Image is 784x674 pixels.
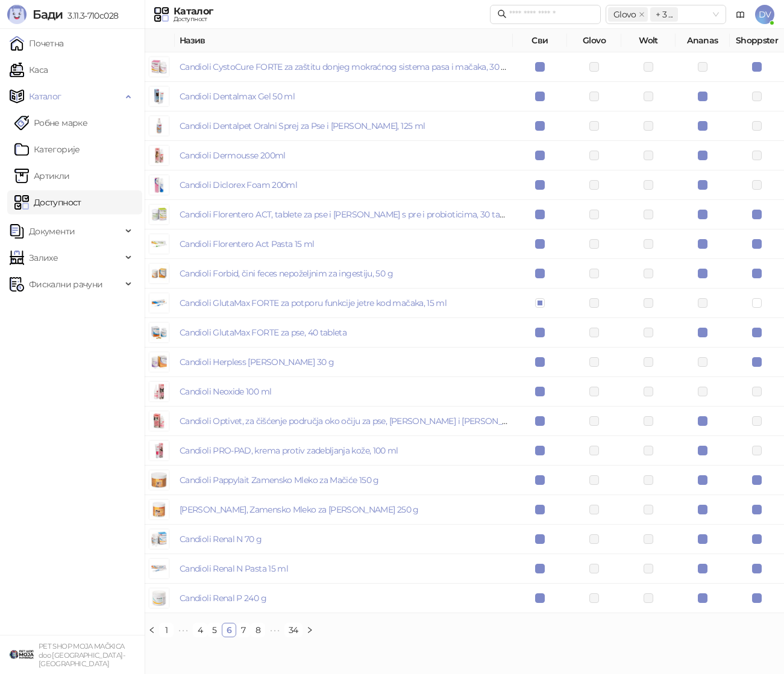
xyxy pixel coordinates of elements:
[149,588,169,608] img: Slika
[63,10,118,21] span: 3.11.3-710c028
[180,298,447,308] a: Candioli GlutaMax FORTE za potporu funkcije jetre kod mačaka, 15 ml
[149,470,169,490] img: Slika
[149,411,169,431] img: Slika
[613,8,636,21] span: Glovo
[149,559,169,578] img: Slika
[251,623,265,637] li: 8
[207,623,222,637] li: 5
[731,5,750,24] a: Документација
[193,623,207,637] a: 4
[180,416,683,426] a: Candioli Optivet, za čišćenje područja oko očiju za pse, [PERSON_NAME] i [PERSON_NAME] [DEMOGRAP...
[180,179,297,190] a: Candioli Diclorex Foam 200ml
[39,642,125,668] small: PET SHOP MOJA MAČKICA doo [GEOGRAPHIC_DATA]-[GEOGRAPHIC_DATA]
[160,623,173,637] a: 1
[10,643,34,667] img: 64x64-companyLogo-9f44b8df-f022-41eb-b7d6-300ad218de09.png
[180,120,425,131] a: Candioli Dentalpet Oralni Sprej za Pse i [PERSON_NAME], 125 ml
[29,246,58,270] span: Залихе
[265,623,284,637] span: •••
[10,58,48,82] a: Каса
[14,190,81,214] a: Доступност
[180,150,286,161] a: Candioli Dermousse 200ml
[14,111,87,135] a: Робне марке
[149,382,169,401] img: Slika
[193,623,207,637] li: 4
[175,29,513,52] th: Назив
[10,31,64,55] a: Почетна
[174,16,213,22] div: Доступност
[180,239,315,249] a: Candioli Florentero Act Pasta 15 ml
[650,7,679,22] span: + 3 ...
[180,445,398,456] a: Candioli PRO-PAD, krema protiv zadebljanja kože, 100 ml
[149,116,169,136] img: Slika
[149,175,169,195] img: Slika
[149,293,169,313] img: Slika
[149,205,169,224] img: Slika
[149,323,169,342] img: Slika
[306,626,313,634] span: right
[639,11,645,17] span: close
[29,272,102,296] span: Фискални рачуни
[148,626,155,634] span: left
[513,29,567,52] th: Сви
[14,164,70,188] a: ArtikliАртикли
[180,386,271,397] a: Candioli Neoxide 100 ml
[676,29,730,52] th: Ananas
[237,623,250,637] a: 7
[222,623,236,637] a: 6
[621,29,676,52] th: Wolt
[149,234,169,254] img: Slika
[180,593,266,604] a: Candioli Renal P 240 g
[180,91,295,102] a: Candioli Dentalmax Gel 50 ml
[303,623,317,637] li: Следећа страна
[14,137,80,161] a: Категорије
[174,623,193,637] span: •••
[149,264,169,283] img: Slika
[180,268,393,279] a: Candioli Forbid, čini feces nepoželjnim za ingestiju, 50 g
[251,623,265,637] a: 8
[159,623,174,637] li: 1
[180,504,419,515] a: [PERSON_NAME], Zamensko Mleko za [PERSON_NAME] 250 g
[149,57,169,76] img: Slika
[180,327,347,338] a: Candioli GlutaMax FORTE za pse, 40 tableta
[149,529,169,549] img: Slika
[149,500,169,519] img: Slika
[755,5,774,24] span: DV
[265,623,284,637] li: Следећих 5 Страна
[180,209,519,220] a: Candioli Florentero ACT, tablete za pse i [PERSON_NAME] s pre i probioticima, 30 tableta
[180,61,514,72] a: Candioli CystoCure FORTE za zaštitu donjeg mokraćnog sistema pasa i mačaka, 30 tab
[29,84,61,108] span: Каталог
[149,87,169,106] img: Slika
[236,623,251,637] li: 7
[149,352,169,372] img: Slika
[29,219,75,243] span: Документи
[730,29,784,52] th: Shoppster
[174,7,213,16] div: Каталог
[7,5,27,24] img: Logo
[180,475,379,485] a: Candioli Pappylait Zamensko Mleko za Mačiće 150 g
[608,7,648,22] span: Glovo
[180,534,262,545] a: Candioli Renal N 70 g
[285,623,302,637] a: 34
[149,441,169,460] img: Slika
[145,623,159,637] button: left
[174,623,193,637] li: Претходних 5 Страна
[208,623,221,637] a: 5
[567,29,621,52] th: Glovo
[33,7,63,22] span: Бади
[222,623,236,637] li: 6
[180,357,334,367] a: Candioli Herpless [PERSON_NAME] 30 g
[303,623,317,637] button: right
[145,623,159,637] li: Претходна страна
[284,623,303,637] li: 34
[656,8,673,21] span: + 3 ...
[180,563,288,574] a: Candioli Renal N Pasta 15 ml
[149,146,169,165] img: Slika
